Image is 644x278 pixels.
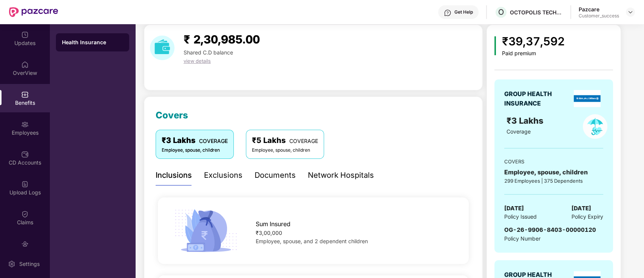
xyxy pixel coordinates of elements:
[172,207,240,254] img: icon
[504,213,537,221] span: Policy Issued
[17,260,42,268] div: Settings
[150,36,175,60] img: download
[9,7,58,17] img: New Pazcare Logo
[256,229,455,237] div: ₹3,00,000
[8,260,15,268] img: svg+xml;base64,PHN2ZyBpZD0iU2V0dGluZy0yMHgyMCIgeG1sbnM9Imh0dHA6Ly93d3cudzMub3JnLzIwMDAvc3ZnIiB3aW...
[510,9,563,16] div: OCTOPOLIS TECHNOLOGIES PRIVATE LIMITED
[574,90,601,107] img: insurerLogo
[21,210,29,218] img: svg+xml;base64,PHN2ZyBpZD0iQ2xhaW0iIHhtbG5zPSJodHRwOi8vd3d3LnczLm9yZy8yMDAwL3N2ZyIgd2lkdGg9IjIwIi...
[21,61,29,68] img: svg+xml;base64,PHN2ZyBpZD0iSG9tZSIgeG1sbnM9Imh0dHA6Ly93d3cudzMub3JnLzIwMDAvc3ZnIiB3aWR0aD0iMjAiIG...
[444,9,451,17] img: svg+xml;base64,PHN2ZyBpZD0iSGVscC0zMngzMiIgeG1sbnM9Imh0dHA6Ly93d3cudzMub3JnLzIwMDAvc3ZnIiB3aWR0aD...
[21,121,29,128] img: svg+xml;base64,PHN2ZyBpZD0iRW1wbG95ZWVzIiB4bWxucz0iaHR0cDovL3d3dy53My5vcmcvMjAwMC9zdmciIHdpZHRoPS...
[504,158,603,165] div: COVERS
[21,180,29,188] img: svg+xml;base64,PHN2ZyBpZD0iVXBsb2FkX0xvZ3MiIGRhdGEtbmFtZT0iVXBsb2FkIExvZ3MiIHhtbG5zPSJodHRwOi8vd3...
[308,169,374,181] div: Network Hospitals
[162,135,228,146] div: ₹3 Lakhs
[184,58,211,64] span: view details
[579,13,619,19] div: Customer_success
[571,204,591,213] span: [DATE]
[62,39,123,46] div: Health Insurance
[184,49,233,56] span: Shared C.D balance
[256,238,368,244] span: Employee, spouse, and 2 dependent children
[21,240,29,248] img: svg+xml;base64,PHN2ZyBpZD0iRW5kb3JzZW1lbnRzIiB4bWxucz0iaHR0cDovL3d3dy53My5vcmcvMjAwMC9zdmciIHdpZH...
[255,169,296,181] div: Documents
[571,213,603,221] span: Policy Expiry
[507,128,531,135] span: Coverage
[504,204,524,213] span: [DATE]
[502,33,565,50] div: ₹39,37,592
[21,151,29,158] img: svg+xml;base64,PHN2ZyBpZD0iQ0RfQWNjb3VudHMiIGRhdGEtbmFtZT0iQ0QgQWNjb3VudHMiIHhtbG5zPSJodHRwOi8vd3...
[252,147,318,154] div: Employee, spouse, children
[494,36,496,55] img: icon
[579,6,619,13] div: Pazcare
[502,50,565,57] div: Paid premium
[583,114,607,139] img: policyIcon
[504,226,596,233] span: OG-26-9906-8403-00000120
[504,89,570,108] div: GROUP HEALTH INSURANCE
[454,9,473,15] div: Get Help
[504,177,603,185] div: 299 Employees | 375 Dependents
[627,9,633,15] img: svg+xml;base64,PHN2ZyBpZD0iRHJvcGRvd24tMzJ4MzIiIHhtbG5zPSJodHRwOi8vd3d3LnczLm9yZy8yMDAwL3N2ZyIgd2...
[289,138,318,144] span: COVERAGE
[252,135,318,146] div: ₹5 Lakhs
[504,235,541,242] span: Policy Number
[498,8,504,17] span: O
[504,168,603,177] div: Employee, spouse, children
[204,169,242,181] div: Exclusions
[156,169,192,181] div: Inclusions
[184,33,260,46] span: ₹ 2,30,985.00
[256,219,290,229] span: Sum Insured
[199,138,228,144] span: COVERAGE
[507,116,546,126] span: ₹3 Lakhs
[156,110,188,121] span: Covers
[21,31,29,39] img: svg+xml;base64,PHN2ZyBpZD0iVXBkYXRlZCIgeG1sbnM9Imh0dHA6Ly93d3cudzMub3JnLzIwMDAvc3ZnIiB3aWR0aD0iMj...
[162,147,228,154] div: Employee, spouse, children
[21,91,29,98] img: svg+xml;base64,PHN2ZyBpZD0iQmVuZWZpdHMiIHhtbG5zPSJodHRwOi8vd3d3LnczLm9yZy8yMDAwL3N2ZyIgd2lkdGg9Ij...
